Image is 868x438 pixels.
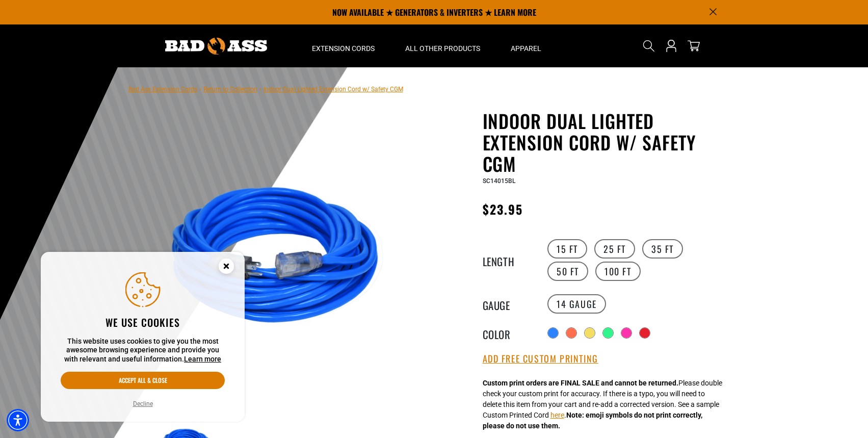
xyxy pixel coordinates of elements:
summary: Search [641,38,657,54]
a: cart [686,40,702,52]
label: 14 Gauge [547,294,606,314]
button: here [550,410,564,421]
strong: Note: emoji symbols do not print correctly, please do not use them. [483,411,702,430]
img: blue [159,136,404,382]
a: Return to Collection [203,86,257,93]
button: Close this option [208,252,245,284]
span: Indoor Dual Lighted Extension Cord w/ Safety CGM [264,86,403,93]
button: Accept all & close [61,372,225,389]
label: 50 FT [547,262,588,281]
span: All Other Products [405,44,480,53]
label: 25 FT [594,239,635,259]
label: 100 FT [595,262,641,281]
span: › [259,86,261,93]
legend: Length [483,253,534,267]
span: Extension Cords [312,44,375,53]
legend: Gauge [483,297,534,311]
legend: Color [483,326,534,340]
img: Bad Ass Extension Cords [165,38,267,55]
span: Apparel [511,44,541,53]
a: Bad Ass Extension Cords [128,86,197,93]
aside: Cookie Consent [41,252,245,422]
h2: We use cookies [61,316,225,329]
h1: Indoor Dual Lighted Extension Cord w/ Safety CGM [483,110,732,174]
div: Please double check your custom print for accuracy. If there is a typo, you will need to delete t... [483,378,722,431]
a: Open this option [663,24,679,67]
summary: Extension Cords [297,24,390,67]
label: 15 FT [547,239,587,259]
nav: breadcrumbs [128,83,403,95]
span: $23.95 [483,200,523,218]
label: 35 FT [642,239,683,259]
span: › [199,86,201,93]
p: This website uses cookies to give you the most awesome browsing experience and provide you with r... [61,337,225,364]
summary: All Other Products [390,24,495,67]
a: This website uses cookies to give you the most awesome browsing experience and provide you with r... [184,355,221,363]
button: Decline [130,399,156,409]
div: Accessibility Menu [7,409,29,431]
summary: Apparel [495,24,557,67]
button: Add Free Custom Printing [483,353,598,365]
strong: Custom print orders are FINAL SALE and cannot be returned. [483,379,678,387]
span: SC14015BL [483,177,515,185]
